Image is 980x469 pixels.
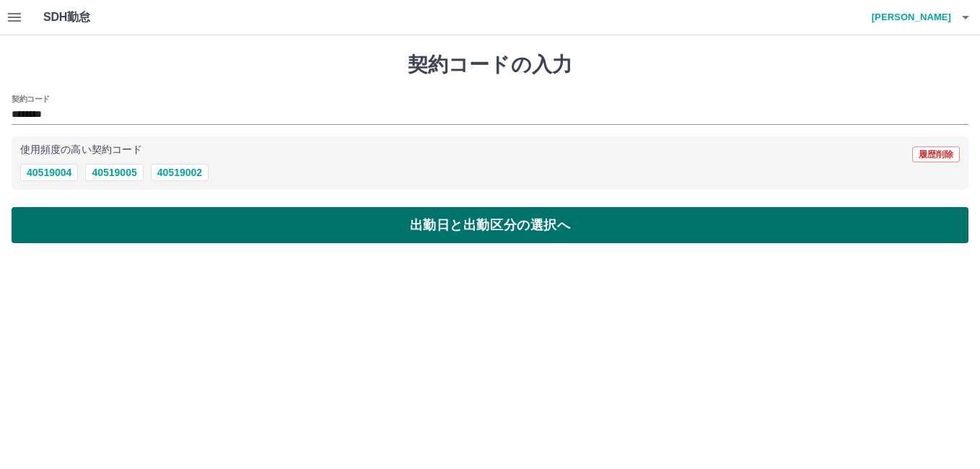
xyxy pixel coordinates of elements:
[12,53,968,77] h1: 契約コードの入力
[85,164,143,181] button: 40519005
[12,93,50,105] h2: 契約コード
[20,164,78,181] button: 40519004
[12,207,968,243] button: 出勤日と出勤区分の選択へ
[912,146,960,162] button: 履歴削除
[151,164,209,181] button: 40519002
[20,145,142,155] p: 使用頻度の高い契約コード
